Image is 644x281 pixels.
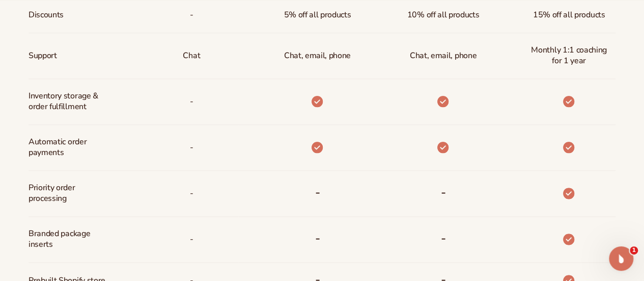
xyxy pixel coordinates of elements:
[609,246,633,271] iframe: Intercom live chat
[441,230,446,246] b: -
[29,224,107,254] span: Branded package inserts
[284,46,351,65] p: Chat, email, phone
[29,178,107,208] span: Priority order processing
[29,133,107,162] span: Automatic order payments
[630,246,638,254] span: 1
[190,92,193,111] p: -
[315,184,320,200] b: -
[190,6,193,24] span: -
[441,184,446,200] b: -
[407,6,480,24] span: 10% off all products
[183,46,200,65] p: Chat
[190,230,193,249] span: -
[533,6,605,24] span: 15% off all products
[284,6,351,24] span: 5% off all products
[29,46,57,65] span: Support
[315,230,320,246] b: -
[190,138,193,157] span: -
[190,184,193,203] span: -
[410,46,477,65] span: Chat, email, phone
[29,87,98,116] span: Inventory storage & order fulfillment
[29,6,64,24] span: Discounts
[530,41,607,70] span: Monthly 1:1 coaching for 1 year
